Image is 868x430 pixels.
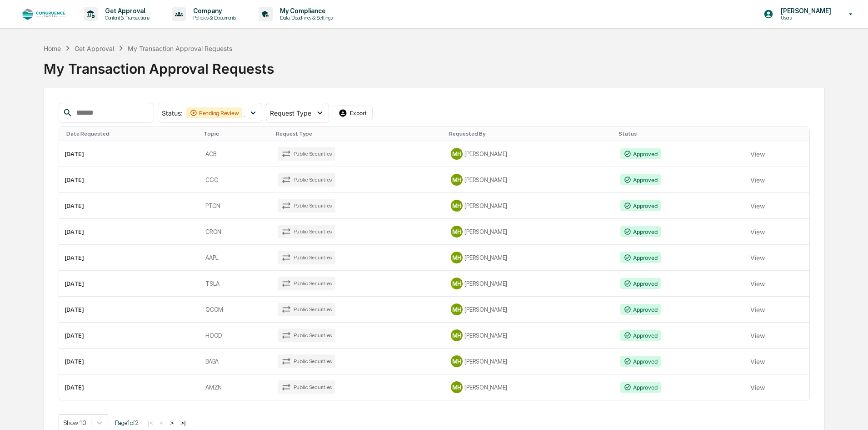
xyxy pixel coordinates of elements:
[59,245,200,271] td: [DATE]
[59,349,200,374] td: [DATE]
[59,219,200,245] td: [DATE]
[750,326,765,344] button: View
[619,131,741,137] div: Status
[59,271,200,297] td: [DATE]
[59,167,200,193] td: [DATE]
[839,400,863,425] iframe: Open customer support
[750,145,765,163] button: View
[200,141,272,167] td: ACB
[115,419,139,426] span: Page 1 of 2
[270,109,311,117] span: Request Type
[157,419,166,427] button: <
[273,15,337,21] p: Data, Deadlines & Settings
[451,355,463,367] div: MH
[186,15,240,21] p: Policies & Documents
[278,147,335,161] div: Public Securities
[278,277,335,290] div: Public Securities
[278,354,335,368] div: Public Securities
[451,148,463,160] div: MH
[451,381,609,393] div: [PERSON_NAME]
[333,106,373,120] button: Export
[750,352,765,370] button: View
[200,297,272,323] td: QCOM
[620,226,661,237] div: Approved
[620,278,661,289] div: Approved
[451,226,463,238] div: MH
[278,303,335,316] div: Public Securities
[620,382,661,393] div: Approved
[278,251,335,264] div: Public Securities
[66,131,197,137] div: Date Requested
[278,173,335,187] div: Public Securities
[200,374,272,400] td: AMZN
[168,419,177,427] button: >
[273,7,337,15] p: My Compliance
[128,45,232,52] div: My Transaction Approval Requests
[451,252,609,263] div: [PERSON_NAME]
[750,300,765,319] button: View
[620,252,661,263] div: Approved
[98,7,154,15] p: Get Approval
[44,53,825,77] div: My Transaction Approval Requests
[451,304,609,315] div: [PERSON_NAME]
[98,15,154,21] p: Content & Transactions
[75,45,114,52] div: Get Approval
[750,378,765,396] button: View
[200,219,272,245] td: CRON
[200,245,272,271] td: AAPL
[773,7,836,15] p: [PERSON_NAME]
[200,349,272,374] td: BABA
[59,193,200,219] td: [DATE]
[451,304,463,315] div: MH
[276,131,442,137] div: Request Type
[204,131,269,137] div: Topic
[451,355,609,367] div: [PERSON_NAME]
[22,8,65,20] img: logo
[44,45,61,52] div: Home
[200,271,272,297] td: TSLA
[200,193,272,219] td: PTON
[59,374,200,400] td: [DATE]
[278,199,335,212] div: Public Securities
[620,148,661,159] div: Approved
[451,200,609,212] div: [PERSON_NAME]
[200,167,272,193] td: CGC
[773,15,836,21] p: Users
[750,274,765,293] button: View
[451,278,609,289] div: [PERSON_NAME]
[451,174,463,186] div: MH
[451,329,463,341] div: MH
[186,7,240,15] p: Company
[449,131,611,137] div: Requested By
[178,419,188,427] button: >|
[59,297,200,323] td: [DATE]
[278,329,335,342] div: Public Securities
[451,329,609,341] div: [PERSON_NAME]
[451,226,609,238] div: [PERSON_NAME]
[162,109,183,117] span: Status :
[451,148,609,160] div: [PERSON_NAME]
[620,304,661,315] div: Approved
[451,381,463,393] div: MH
[620,174,661,185] div: Approved
[451,174,609,186] div: [PERSON_NAME]
[620,330,661,341] div: Approved
[451,252,463,263] div: MH
[278,380,335,394] div: Public Securities
[620,200,661,211] div: Approved
[145,419,156,427] button: |<
[451,278,463,289] div: MH
[750,171,765,189] button: View
[59,323,200,349] td: [DATE]
[750,248,765,267] button: View
[278,225,335,238] div: Public Securities
[620,356,661,367] div: Approved
[200,323,272,349] td: HOOD
[59,141,200,167] td: [DATE]
[451,200,463,212] div: MH
[186,107,243,118] div: Pending Review
[750,223,765,241] button: View
[750,197,765,215] button: View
